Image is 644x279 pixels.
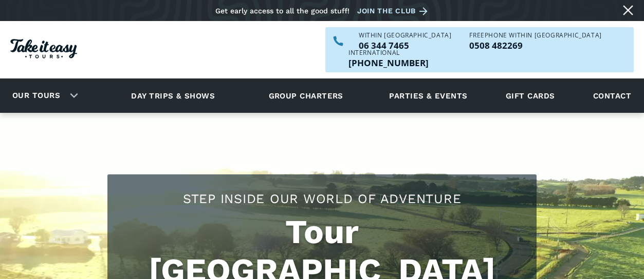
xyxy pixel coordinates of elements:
[501,82,560,110] a: Gift cards
[469,32,601,38] div: Freephone WITHIN [GEOGRAPHIC_DATA]
[469,41,601,50] p: 0508 482269
[348,58,429,67] p: [PHONE_NUMBER]
[5,84,68,108] a: Our tours
[357,5,431,17] a: Join the club
[10,39,77,58] img: Take it easy Tours logo
[118,82,228,110] a: Day trips & shows
[359,41,451,50] p: 06 344 7465
[384,82,472,110] a: Parties & events
[348,58,429,67] a: Call us outside of NZ on +6463447465
[10,34,77,66] a: Homepage
[588,82,636,110] a: Contact
[359,41,451,50] a: Call us within NZ on 063447465
[215,7,349,15] div: Get early access to all the good stuff!
[256,82,356,110] a: Group charters
[348,50,429,56] div: International
[620,2,636,18] a: Close message
[359,32,451,38] div: WITHIN [GEOGRAPHIC_DATA]
[469,41,601,50] a: Call us freephone within NZ on 0508482269
[118,190,526,208] h2: Step Inside Our World Of Adventure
